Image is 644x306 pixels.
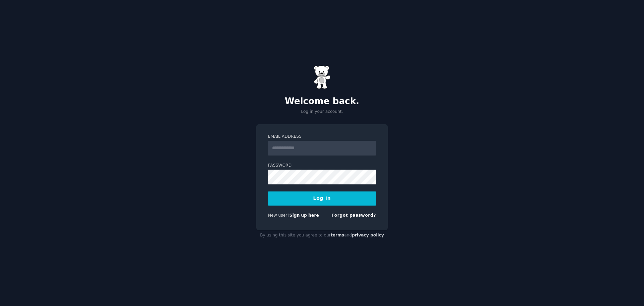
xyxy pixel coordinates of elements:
span: New user? [268,213,289,218]
label: Email Address [268,134,376,140]
label: Password [268,163,376,169]
a: terms [331,233,344,237]
a: privacy policy [352,233,384,237]
p: Log in your account. [256,109,388,115]
button: Log In [268,191,376,206]
img: Gummy Bear [314,65,330,89]
h2: Welcome back. [256,96,388,107]
a: Sign up here [289,213,319,218]
div: By using this site you agree to our and [256,230,388,241]
a: Forgot password? [331,213,376,218]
